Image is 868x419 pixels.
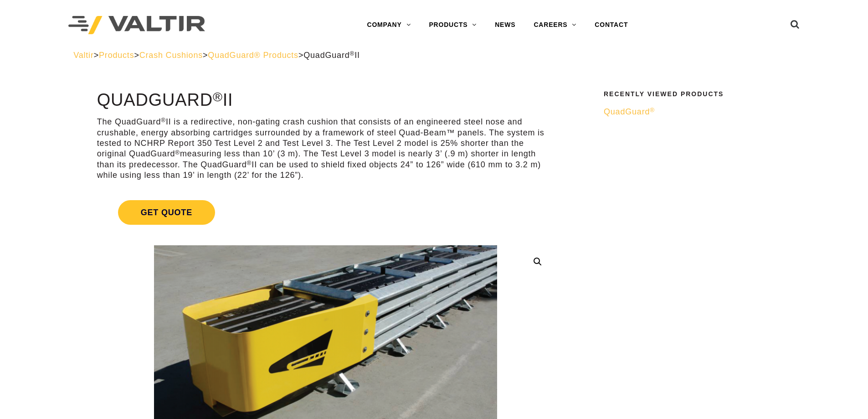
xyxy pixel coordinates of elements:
[97,117,554,181] p: The QuadGuard II is a redirective, non-gating crash cushion that consists of an engineered steel ...
[303,51,360,60] span: QuadGuard II
[524,16,586,34] a: CAREERS
[99,51,134,60] a: Products
[604,91,789,98] h2: Recently Viewed Products
[97,189,554,236] a: Get Quote
[73,51,93,60] a: Valtir
[486,16,524,34] a: NEWS
[97,91,554,110] h1: QuadGuard II
[350,50,355,57] sup: ®
[604,107,789,117] a: QuadGuard®
[420,16,486,34] a: PRODUCTS
[118,200,215,225] span: Get Quote
[161,117,166,124] sup: ®
[213,89,223,104] sup: ®
[358,16,420,34] a: COMPANY
[208,51,298,60] a: QuadGuard® Products
[175,149,180,156] sup: ®
[73,50,795,61] div: > > > >
[650,107,655,114] sup: ®
[604,107,655,116] span: QuadGuard
[68,16,205,35] img: Valtir
[247,160,252,166] sup: ®
[586,16,637,34] a: CONTACT
[139,51,203,60] a: Crash Cushions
